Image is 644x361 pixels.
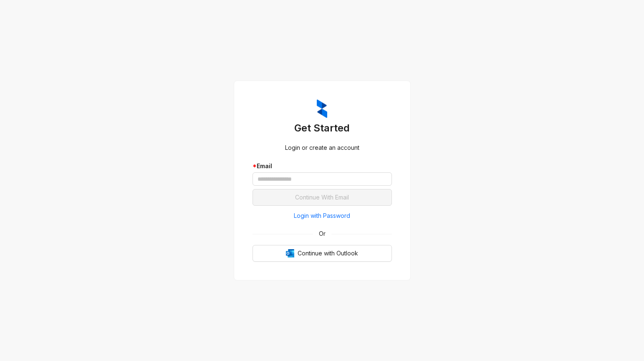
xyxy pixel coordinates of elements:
div: Login or create an account [253,143,392,152]
div: Email [253,162,392,171]
button: OutlookContinue with Outlook [253,245,392,262]
span: Or [313,229,331,238]
img: ZumaIcon [317,99,327,119]
img: Outlook [286,249,294,257]
span: Continue with Outlook [298,249,358,258]
button: Continue With Email [253,189,392,206]
span: Login with Password [294,211,350,220]
button: Login with Password [253,209,392,222]
h3: Get Started [253,121,392,135]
